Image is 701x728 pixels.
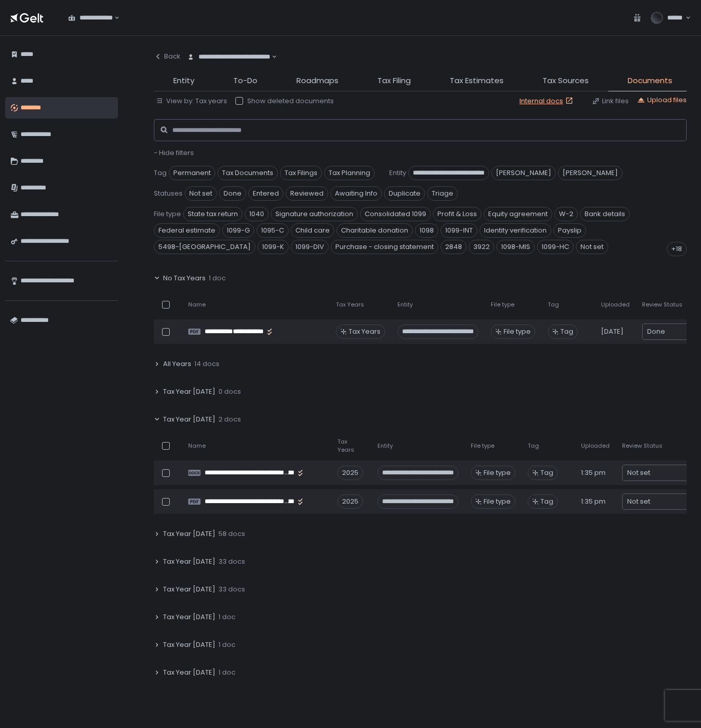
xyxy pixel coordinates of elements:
span: 2 docs [218,415,241,424]
span: Duplicate [384,186,425,201]
span: Tax Year [DATE] [163,585,215,594]
span: Entity [389,168,406,178]
span: [PERSON_NAME] [491,166,556,180]
span: Permanent [169,166,215,180]
span: Purchase - closing statement [331,240,438,254]
span: Name [188,301,206,309]
span: 2848 [440,240,467,254]
span: 1099-DIV [291,240,329,254]
span: Tax Year [DATE] [163,640,215,649]
span: Bank details [580,207,630,221]
button: Link files [592,97,629,106]
span: Tag [540,497,553,506]
span: Roadmaps [296,75,338,87]
span: Tax Year [DATE] [163,387,215,396]
span: Tax Year [DATE] [163,668,215,677]
span: Not set [627,496,650,507]
input: Search for option [113,13,113,23]
span: Name [188,442,206,450]
span: Documents [628,75,672,87]
span: Signature authorization [271,207,358,221]
span: 1 doc [218,640,235,649]
span: [PERSON_NAME] [558,166,623,180]
span: Not set [576,240,608,254]
div: Back [154,52,181,61]
span: 1098-MIS [496,240,535,254]
span: 1098 [415,223,438,238]
span: Tax Year [DATE] [163,415,215,424]
span: 1099-INT [440,223,477,238]
span: Tax Year [DATE] [163,529,215,539]
span: File type [504,327,531,336]
span: Tax Years [336,301,364,309]
div: +18 [667,242,687,256]
span: 1 doc [209,274,226,283]
button: - Hide filters [154,148,194,158]
div: Upload files [637,95,687,105]
span: Awaiting Info [330,186,382,201]
span: Entered [248,186,284,201]
span: W-2 [554,207,578,221]
span: Triage [427,186,458,201]
span: State tax return [183,207,243,221]
span: Review Status [622,442,663,450]
span: Identity verification [479,223,551,238]
span: 1099-G [222,223,254,238]
span: Not set [185,186,217,201]
span: Entity [173,75,194,87]
span: 1040 [245,207,269,221]
span: 1:35 pm [581,468,606,477]
span: 14 docs [194,359,219,369]
span: File type [484,497,511,506]
span: Profit & Loss [433,207,482,221]
span: 3922 [469,240,494,254]
span: 1 doc [218,612,235,622]
span: File type [154,209,181,219]
span: Tag [528,442,539,450]
span: Done [647,327,665,337]
span: Consolidated 1099 [360,207,431,221]
span: Tax Documents [217,166,278,180]
span: Payslip [553,223,586,238]
input: Search for option [270,52,271,62]
span: Reviewed [286,186,328,201]
span: Tax Year [DATE] [163,557,215,566]
button: View by: Tax years [156,97,227,106]
span: Tax Estimates [450,75,504,87]
span: 0 docs [218,387,241,396]
span: Tax Planning [324,166,375,180]
div: Search for option [62,7,119,29]
span: 1095-C [256,223,289,238]
span: Entity [377,442,393,450]
span: No Tax Years [163,274,206,283]
div: 2025 [337,494,363,509]
span: File type [471,442,494,450]
span: Tax Years [337,438,365,453]
span: Child care [291,223,334,238]
span: Uploaded [601,301,630,309]
span: Done [219,186,246,201]
span: - Hide filters [154,148,194,158]
span: 1099-HC [537,240,574,254]
span: 1 doc [218,668,235,677]
div: Search for option [181,46,277,68]
span: 33 docs [218,585,245,594]
span: Uploaded [581,442,610,450]
span: 5498-[GEOGRAPHIC_DATA] [154,240,255,254]
span: Not set [627,468,650,478]
span: Entity [397,301,413,309]
button: Back [154,46,181,67]
a: Internal docs [519,97,575,106]
span: Tag [154,168,167,178]
span: Federal estimate [154,223,220,238]
span: Tax Filing [377,75,411,87]
span: 58 docs [218,529,245,539]
span: 1099-K [257,240,289,254]
span: Charitable donation [336,223,413,238]
span: 1:35 pm [581,497,606,506]
span: Tag [560,327,573,336]
span: Tax Filings [280,166,322,180]
span: [DATE] [601,327,624,336]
